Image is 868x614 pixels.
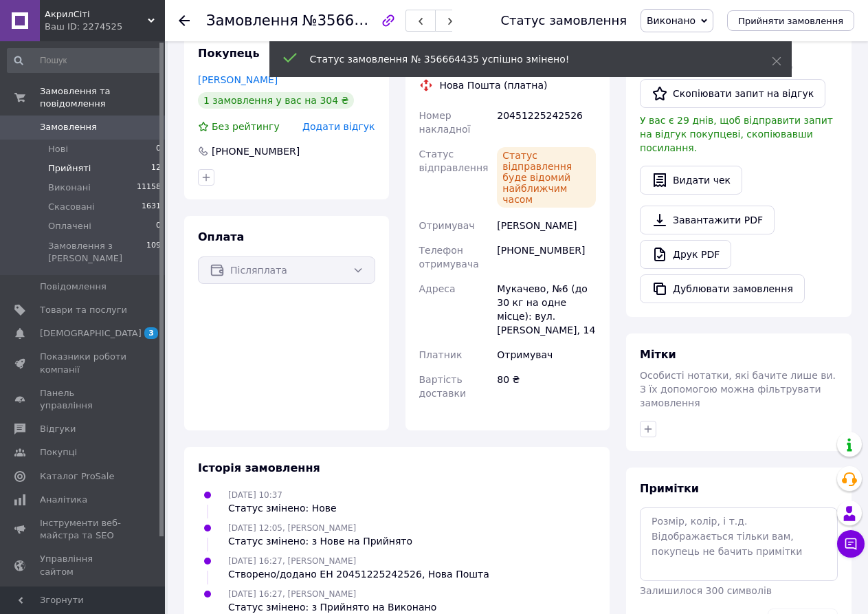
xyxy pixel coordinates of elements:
[198,461,320,474] span: Історія замовлення
[40,470,114,483] span: Каталог ProSale
[419,374,466,399] span: Вартість доставки
[419,349,463,360] span: Платник
[210,144,301,158] div: [PHONE_NUMBER]
[738,16,843,26] span: Прийняти замовлення
[640,482,699,495] span: Примітки
[198,74,278,85] a: [PERSON_NAME]
[494,103,599,142] div: 20451225242526
[640,348,676,361] span: Мітки
[640,206,775,234] a: Завантажити PDF
[494,367,599,406] div: 80 ₴
[228,501,337,515] div: Статус змінено: Нове
[40,423,76,435] span: Відгуки
[497,147,596,208] div: Статус відправлення буде відомий найближчим часом
[40,387,127,412] span: Панель управління
[228,567,489,581] div: Створено/додано ЕН 20451225242526, Нова Пошта
[212,121,280,132] span: Без рейтингу
[48,143,68,155] span: Нові
[48,240,146,265] span: Замовлення з [PERSON_NAME]
[494,238,599,276] div: [PHONE_NUMBER]
[198,92,354,109] div: 1 замовлення у вас на 304 ₴
[40,304,127,316] span: Товари та послуги
[228,490,282,500] span: [DATE] 10:37
[419,283,456,294] span: Адреса
[494,213,599,238] div: [PERSON_NAME]
[228,556,356,566] span: [DATE] 16:27, [PERSON_NAME]
[40,494,87,506] span: Аналітика
[302,12,400,29] span: №356664435
[640,274,805,303] button: Дублювати замовлення
[419,245,479,270] span: Телефон отримувача
[45,21,165,33] div: Ваш ID: 2274525
[228,589,356,599] span: [DATE] 16:27, [PERSON_NAME]
[40,446,77,459] span: Покупці
[436,78,551,92] div: Нова Пошта (платна)
[640,240,731,269] a: Друк PDF
[151,162,161,175] span: 12
[500,14,627,28] div: Статус замовлення
[198,230,244,243] span: Оплата
[156,143,161,155] span: 0
[494,276,599,342] div: Мукачево, №6 (до 30 кг на одне місце): вул. [PERSON_NAME], 14
[40,281,107,293] span: Повідомлення
[727,10,854,31] button: Прийняти замовлення
[146,240,161,265] span: 109
[40,85,165,110] span: Замовлення та повідомлення
[45,8,148,21] span: АкрилСіті
[144,327,158,339] span: 3
[310,52,737,66] div: Статус замовлення № 356664435 успішно змінено!
[228,534,412,548] div: Статус змінено: з Нове на Прийнято
[228,523,356,533] span: [DATE] 12:05, [PERSON_NAME]
[48,182,91,194] span: Виконані
[640,166,742,195] button: Видати чек
[419,149,489,173] span: Статус відправлення
[48,201,95,213] span: Скасовані
[137,182,161,194] span: 11158
[640,115,833,153] span: У вас є 29 днів, щоб відправити запит на відгук покупцеві, скопіювавши посилання.
[179,14,190,28] div: Повернутися назад
[198,47,260,60] span: Покупець
[640,585,772,596] span: Залишилося 300 символів
[40,327,142,340] span: [DEMOGRAPHIC_DATA]
[640,370,836,408] span: Особисті нотатки, які бачите лише ви. З їх допомогою можна фільтрувати замовлення
[647,15,695,26] span: Виконано
[40,121,97,133] span: Замовлення
[837,530,865,558] button: Чат з покупцем
[156,220,161,232] span: 0
[40,553,127,578] span: Управління сайтом
[494,342,599,367] div: Отримувач
[206,12,298,29] span: Замовлення
[228,600,436,614] div: Статус змінено: з Прийнято на Виконано
[7,48,162,73] input: Пошук
[419,220,475,231] span: Отримувач
[48,220,91,232] span: Оплачені
[48,162,91,175] span: Прийняті
[40,517,127,542] span: Інструменти веб-майстра та SEO
[419,110,471,135] span: Номер накладної
[40,351,127,375] span: Показники роботи компанії
[142,201,161,213] span: 1631
[640,79,825,108] button: Скопіювати запит на відгук
[302,121,375,132] span: Додати відгук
